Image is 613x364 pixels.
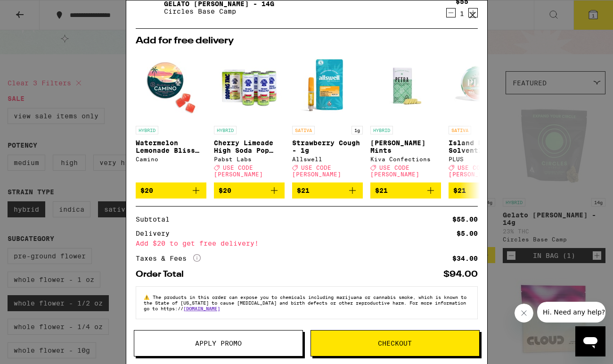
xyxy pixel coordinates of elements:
[136,50,206,121] img: Camino - Watermelon Lemonade Bliss Gummies
[575,326,605,356] iframe: Button to launch messaging window
[136,254,201,263] div: Taxes & Fees
[370,165,419,177] span: USE CODE [PERSON_NAME]
[515,304,533,323] iframe: Close message
[297,187,310,194] span: $21
[136,216,176,223] div: Subtotal
[136,156,206,162] div: Camino
[292,165,341,177] span: USE CODE [PERSON_NAME]
[292,139,363,154] p: Strawberry Cough - 1g
[370,50,441,121] img: Kiva Confections - Petra Moroccan Mints
[453,187,466,194] span: $21
[136,270,190,279] div: Order Total
[144,294,153,300] span: ⚠️
[457,230,478,237] div: $5.00
[378,340,412,347] span: Checkout
[375,187,388,194] span: $21
[136,36,478,46] h2: Add for free delivery
[136,230,176,237] div: Delivery
[144,294,466,311] span: The products in this order can expose you to chemicals including marijuana or cannabis smoke, whi...
[136,50,206,182] a: Open page for Watermelon Lemonade Bliss Gummies from Camino
[183,306,220,311] a: [DOMAIN_NAME]
[449,165,498,177] span: USE CODE [PERSON_NAME]
[292,126,315,134] p: SATIVA
[351,126,363,134] p: 1g
[449,50,519,121] img: PLUS - Island Maui Haze Solventless Gummies
[370,156,441,162] div: Kiva Confections
[134,330,303,356] button: Apply Promo
[292,182,363,199] button: Add to bag
[214,156,285,162] div: Pabst Labs
[370,139,441,154] p: [PERSON_NAME] Mints
[449,126,471,134] p: SATIVA
[456,10,468,17] div: 1
[449,156,519,162] div: PLUS
[370,50,441,182] a: Open page for Petra Moroccan Mints from Kiva Confections
[195,340,242,347] span: Apply Promo
[292,50,363,182] a: Open page for Strawberry Cough - 1g from Allswell
[214,139,285,154] p: Cherry Limeade High Soda Pop 25mg - 4 Pack
[292,156,363,162] div: Allswell
[452,216,478,223] div: $55.00
[449,50,519,182] a: Open page for Island Maui Haze Solventless Gummies from PLUS
[446,8,456,17] button: Decrement
[164,8,274,15] p: Circles Base Camp
[214,165,263,177] span: USE CODE [PERSON_NAME]
[452,255,478,262] div: $34.00
[136,182,206,199] button: Add to bag
[311,330,480,356] button: Checkout
[443,270,478,279] div: $94.00
[537,302,605,323] iframe: Message from company
[140,187,153,194] span: $20
[449,139,519,154] p: Island Maui Haze Solventless Gummies
[219,187,231,194] span: $20
[449,182,519,199] button: Add to bag
[292,50,363,121] img: Allswell - Strawberry Cough - 1g
[214,50,285,121] img: Pabst Labs - Cherry Limeade High Soda Pop 25mg - 4 Pack
[136,139,206,154] p: Watermelon Lemonade Bliss Gummies
[214,50,285,182] a: Open page for Cherry Limeade High Soda Pop 25mg - 4 Pack from Pabst Labs
[214,126,237,134] p: HYBRID
[370,182,441,199] button: Add to bag
[214,182,285,199] button: Add to bag
[370,126,393,134] p: HYBRID
[136,240,478,247] div: Add $20 to get free delivery!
